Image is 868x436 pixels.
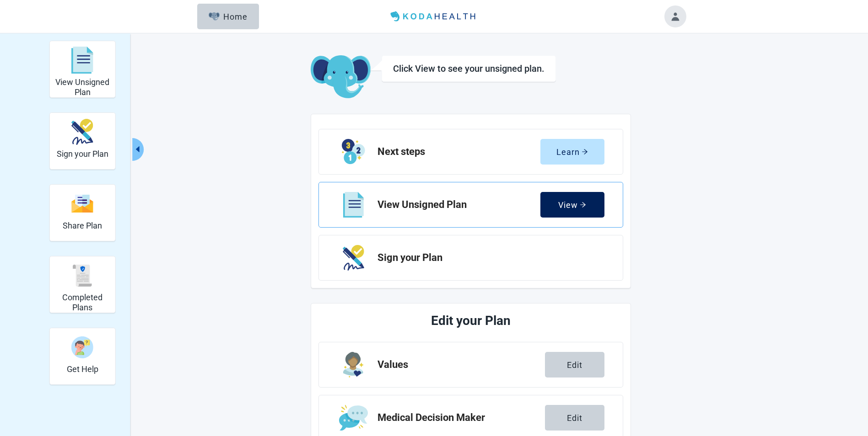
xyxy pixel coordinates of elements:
img: Elephant [209,12,220,21]
img: Completed Plans [71,265,93,287]
h2: Get Help [67,364,98,374]
img: Share Plan [71,194,93,213]
div: Get Help [49,328,116,385]
img: Step Icon [342,139,365,165]
h2: Share Plan [63,221,102,231]
h2: View Unsigned Plan [377,199,540,210]
div: Completed Plans [49,256,116,313]
button: Viewarrow-right [540,192,604,218]
button: ElephantHome [197,4,259,29]
h2: Completed Plans [54,292,112,312]
div: Edit [567,360,582,369]
img: Step Icon [343,245,364,271]
div: Click View to see your unsigned plan. [393,63,545,74]
h2: Next steps [377,146,540,157]
h2: Medical Decision Maker [377,412,545,423]
span: arrow-right [582,149,588,155]
div: Share Plan [49,184,116,241]
span: arrow-right [580,202,586,208]
div: View Unsigned Plan [49,41,116,98]
img: Koda Health [387,9,481,24]
h2: Values [377,359,545,370]
img: Koda Elephant [311,55,371,99]
div: Learn [556,147,588,156]
span: caret-left [133,145,142,154]
button: Edit [545,352,604,378]
img: Step Icon [343,352,364,378]
h2: Sign your Plan [57,149,108,159]
img: Step Icon [343,192,364,218]
h2: View Unsigned Plan [54,77,112,97]
img: Step Icon [339,405,368,431]
div: Home [209,12,248,21]
h2: Sign your Plan [377,252,597,263]
h1: Edit your Plan [353,311,589,331]
div: Edit [567,413,582,422]
button: Edit [545,405,604,431]
img: Sign your Plan [71,119,93,145]
img: Get Help [71,336,93,358]
div: Sign your Plan [49,112,116,170]
button: Learnarrow-right [540,139,604,165]
img: View Unsigned Plan [71,47,93,74]
button: Collapse menu [132,138,144,161]
div: View [558,200,586,209]
button: Toggle account menu [664,5,686,27]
